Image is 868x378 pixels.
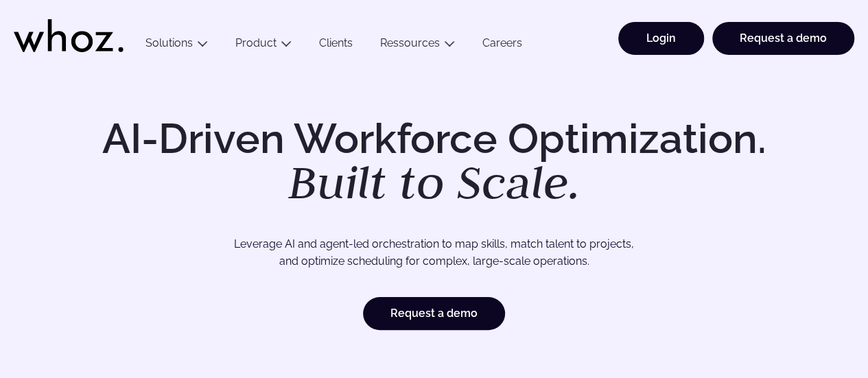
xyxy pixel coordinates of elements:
button: Ressources [366,36,469,55]
button: Solutions [132,36,222,55]
button: Product [222,36,305,55]
p: Leverage AI and agent-led orchestration to map skills, match talent to projects, and optimize sch... [68,235,800,270]
iframe: Chatbot [777,287,849,359]
a: Login [618,22,704,55]
a: Request a demo [712,22,854,55]
em: Built to Scale. [288,152,580,212]
a: Careers [469,36,536,55]
a: Product [235,36,277,49]
a: Ressources [380,36,440,49]
h1: AI-Driven Workforce Optimization. [83,118,786,206]
a: Clients [305,36,366,55]
a: Request a demo [363,297,505,330]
